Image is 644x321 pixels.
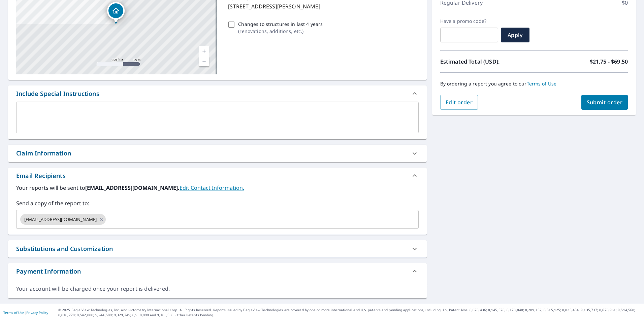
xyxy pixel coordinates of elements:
[238,28,323,35] p: ( renovations, additions, etc. )
[506,31,524,39] span: Apply
[581,95,628,110] button: Submit order
[3,310,24,315] a: Terms of Use
[440,81,628,87] p: By ordering a report you agree to our
[8,145,427,162] div: Claim Information
[446,99,473,106] span: Edit order
[16,267,81,276] div: Payment Information
[587,99,623,106] span: Submit order
[180,184,244,191] a: EditContactInfo
[590,58,628,66] p: $21.75 - $69.50
[501,28,529,42] button: Apply
[20,214,106,225] div: [EMAIL_ADDRESS][DOMAIN_NAME]
[20,216,101,223] span: [EMAIL_ADDRESS][DOMAIN_NAME]
[3,311,48,315] p: |
[228,2,416,10] p: [STREET_ADDRESS][PERSON_NAME]
[8,168,427,184] div: Email Recipients
[440,58,534,66] p: Estimated Total (USD):
[440,18,498,24] label: Have a promo code?
[8,85,427,102] div: Include Special Instructions
[199,46,209,56] a: Current Level 17, Zoom In
[85,184,180,191] b: [EMAIL_ADDRESS][DOMAIN_NAME].
[16,199,419,207] label: Send a copy of the report to:
[58,308,641,318] p: © 2025 Eagle View Technologies, Inc. and Pictometry International Corp. All Rights Reserved. Repo...
[16,184,419,192] label: Your reports will be sent to
[199,56,209,66] a: Current Level 17, Zoom Out
[107,2,125,23] div: Dropped pin, building 1, Residential property, 1218 Timberfalls Dr Anna, TX 75409
[8,263,427,279] div: Payment Information
[16,149,71,158] div: Claim Information
[238,21,323,28] p: Changes to structures in last 4 years
[26,310,48,315] a: Privacy Policy
[8,240,427,257] div: Substitutions and Customization
[440,95,478,110] button: Edit order
[16,89,99,98] div: Include Special Instructions
[16,285,419,293] div: Your account will be charged once your report is delivered.
[527,80,557,87] a: Terms of Use
[16,171,66,180] div: Email Recipients
[16,244,113,253] div: Substitutions and Customization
